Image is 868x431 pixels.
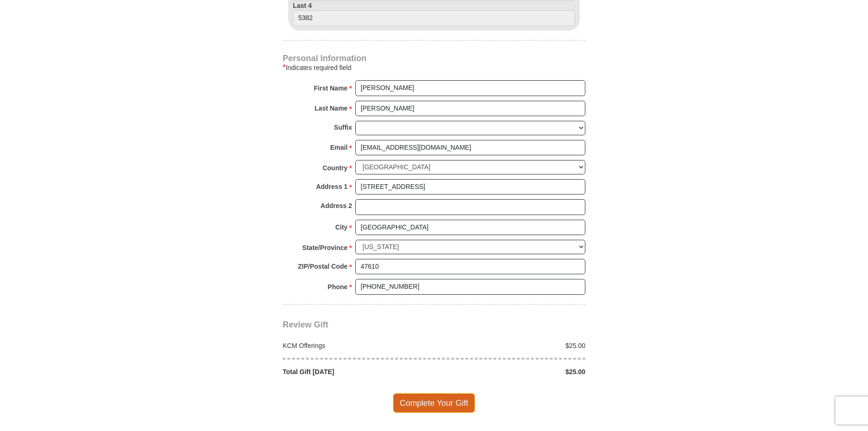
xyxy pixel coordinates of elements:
[323,161,348,174] strong: Country
[315,102,348,115] strong: Last Name
[393,393,475,413] span: Complete Your Gift
[320,199,352,212] strong: Address 2
[316,180,348,193] strong: Address 1
[330,141,347,154] strong: Email
[434,341,590,350] div: $25.00
[314,82,347,95] strong: First Name
[283,320,328,329] span: Review Gift
[278,341,434,350] div: KCM Offerings
[434,367,590,376] div: $25.00
[335,221,347,234] strong: City
[293,10,575,26] input: Last 4
[283,55,585,62] h4: Personal Information
[283,62,585,73] div: Indicates required field
[293,1,575,26] label: Last 4
[302,241,347,254] strong: State/Province
[278,367,434,376] div: Total Gift [DATE]
[298,260,348,273] strong: ZIP/Postal Code
[328,280,348,293] strong: Phone
[334,121,352,134] strong: Suffix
